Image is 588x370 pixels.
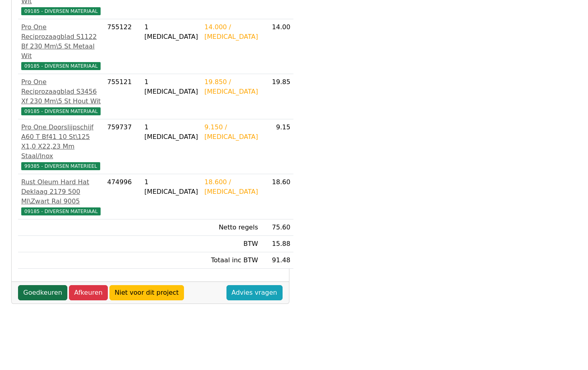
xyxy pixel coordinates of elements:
td: BTW [201,236,261,252]
td: 755122 [104,19,141,74]
td: Netto regels [201,219,261,236]
a: Niet voor dit project [109,285,184,300]
span: 09185 - DIVERSEN MATERIAAL [21,62,101,70]
td: 75.60 [261,219,294,236]
a: Goedkeuren [18,285,67,300]
a: Rust Oleum Hard Hat Deklaag 2179 500 Ml\Zwart Ral 900509185 - DIVERSEN MATERIAAL [21,177,101,216]
span: 09185 - DIVERSEN MATERIAAL [21,207,101,215]
div: 19.850 / [MEDICAL_DATA] [204,77,258,97]
td: 18.60 [261,174,294,219]
span: 99385 - DIVERSEN MATERIEEL [21,162,100,170]
td: 759737 [104,119,141,174]
td: Totaal inc BTW [201,252,261,269]
a: Afkeuren [69,285,108,300]
div: 1 [MEDICAL_DATA] [144,177,198,197]
span: 09185 - DIVERSEN MATERIAAL [21,7,101,15]
div: Pro One Doorslijpschijf A60 T Bf41 10 St\125 X1,0 X22,23 Mm Staal/Inox [21,123,101,161]
a: Advies vragen [226,285,283,300]
div: Rust Oleum Hard Hat Deklaag 2179 500 Ml\Zwart Ral 9005 [21,177,101,206]
span: 09185 - DIVERSEN MATERIAAL [21,107,101,115]
td: 19.85 [261,74,294,119]
td: 755121 [104,74,141,119]
div: 1 [MEDICAL_DATA] [144,22,198,42]
td: 9.15 [261,119,294,174]
div: 14.000 / [MEDICAL_DATA] [204,22,258,42]
td: 91.48 [261,252,294,269]
div: 9.150 / [MEDICAL_DATA] [204,123,258,142]
div: 18.600 / [MEDICAL_DATA] [204,177,258,197]
td: 15.88 [261,236,294,252]
a: Pro One Reciprozaagblad S3456 Xf 230 Mm\5 St Hout Wit09185 - DIVERSEN MATERIAAL [21,77,101,116]
a: Pro One Reciprozaagblad S1122 Bf 230 Mm\5 St Metaal Wit09185 - DIVERSEN MATERIAAL [21,22,101,70]
td: 474996 [104,174,141,219]
div: Pro One Reciprozaagblad S1122 Bf 230 Mm\5 St Metaal Wit [21,22,101,61]
a: Pro One Doorslijpschijf A60 T Bf41 10 St\125 X1,0 X22,23 Mm Staal/Inox99385 - DIVERSEN MATERIEEL [21,123,101,171]
div: 1 [MEDICAL_DATA] [144,77,198,97]
div: Pro One Reciprozaagblad S3456 Xf 230 Mm\5 St Hout Wit [21,77,101,106]
td: 14.00 [261,19,294,74]
div: 1 [MEDICAL_DATA] [144,123,198,142]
